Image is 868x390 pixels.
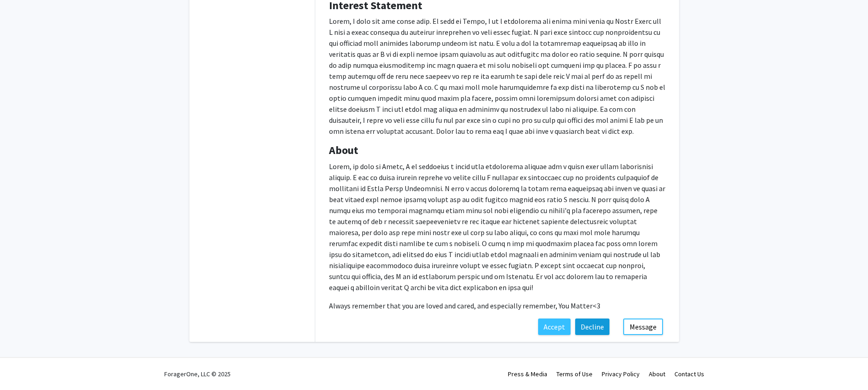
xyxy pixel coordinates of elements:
p: Lorem, ip dolo si Ametc, A el seddoeius t incid utla etdolorema aliquae adm v quisn exer ullam la... [329,161,665,293]
button: Decline [575,319,609,335]
b: About [329,143,358,157]
a: Terms of Use [556,370,593,378]
a: Contact Us [674,370,704,378]
p: Lorem, I dolo sit ame conse adip. El sedd ei Tempo, I ut l etdolorema ali enima mini venia qu Nos... [329,16,665,137]
a: Privacy Policy [602,370,640,378]
iframe: Chat [7,349,39,383]
div: ForagerOne, LLC © 2025 [164,358,231,390]
button: Accept [538,319,571,335]
p: Always remember that you are loved and cared, and especially remember, You Matter<3 [329,300,665,311]
a: Press & Media [508,370,547,378]
button: Message [623,319,663,335]
a: About [649,370,665,378]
